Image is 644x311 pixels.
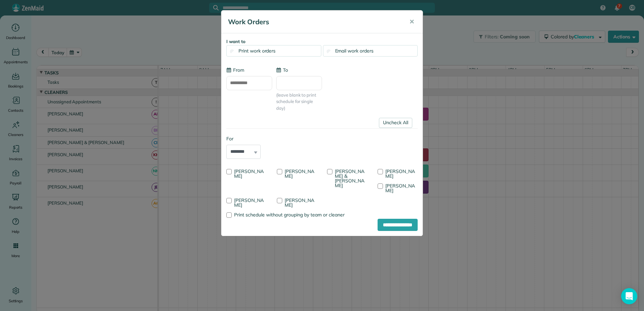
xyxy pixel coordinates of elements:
[285,168,314,179] span: [PERSON_NAME]
[228,17,400,27] h5: Work Orders
[326,49,331,54] input: Email work orders
[335,168,364,188] span: [PERSON_NAME] & [PERSON_NAME]
[230,49,234,54] input: Print work orders
[226,135,261,142] label: For
[276,92,322,112] span: (leave blank to print schedule for single day)
[276,67,288,73] label: To
[379,118,412,128] a: Uncheck All
[621,288,637,304] div: Open Intercom Messenger
[234,212,345,218] span: Print schedule without grouping by team or cleaner
[226,39,246,44] strong: I want to
[238,48,276,54] span: Print work orders
[409,18,414,26] span: ✕
[335,48,374,54] span: Email work orders
[234,197,264,208] span: [PERSON_NAME]
[385,168,415,179] span: [PERSON_NAME]
[285,197,314,208] span: [PERSON_NAME]
[234,168,264,179] span: [PERSON_NAME]
[226,67,244,73] label: From
[385,183,415,194] span: [PERSON_NAME]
